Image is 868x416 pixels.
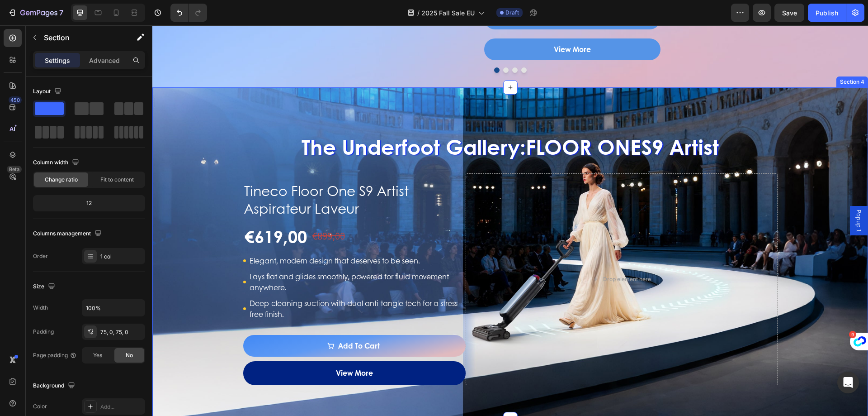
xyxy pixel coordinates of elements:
[184,341,221,354] p: View more
[97,273,313,294] p: Deep-cleaning suction with dual anti-tangle tech for a stress-free finish.
[92,53,99,61] img: tab_keywords_by_traffic_grey.svg
[44,32,118,43] p: Section
[159,201,193,221] div: €899,00
[47,54,70,60] div: 域名概述
[100,328,143,336] div: 75, 0, 75, 0
[33,157,81,169] div: Column width
[91,310,314,331] button: Add to cart
[33,328,54,336] div: Padding
[24,24,92,32] div: 域名: [DOMAIN_NAME]
[82,300,145,316] input: Auto
[33,351,77,359] div: Page padding
[774,4,804,22] button: Save
[37,53,44,61] img: tab_domain_overview_orange.svg
[369,42,374,48] button: Dot
[33,252,48,260] div: Order
[91,155,314,192] h1: Tineco Floor One S9 Artist Aspirateur Laveur
[100,176,134,184] span: Fit to content
[25,14,44,22] div: v 4.0.25
[33,228,104,240] div: Columns management
[152,25,868,416] iframe: Design area
[373,106,489,136] strong: FLOOR ONE
[45,176,78,184] span: Change ratio
[33,402,47,411] div: Color
[351,42,356,48] button: Dot
[401,19,439,29] div: View More
[451,250,499,258] div: Drop element here
[100,253,143,261] div: 1 col
[186,315,227,326] div: Add to cart
[332,13,508,35] button: View More
[33,281,57,293] div: Size
[14,14,22,22] img: logo_orange.svg
[837,372,859,393] div: Open Intercom Messenger
[686,53,714,61] div: Section 4
[100,403,143,411] div: Add...
[417,8,420,18] span: /
[45,56,70,65] p: Settings
[91,336,314,360] button: <p>View more</p>
[505,9,519,17] span: Draft
[33,380,77,392] div: Background
[102,54,149,60] div: 关键词（按流量）
[33,304,48,312] div: Width
[14,24,22,32] img: website_grey.svg
[97,230,313,241] p: Elegant, modern design that deserves to be seen.
[782,9,797,17] span: Save
[816,8,838,18] div: Publish
[97,246,313,268] p: Lays flat and glides smoothly, powered for fluid movement anywhere.
[702,184,711,206] span: Popup 1
[91,107,625,136] h2: The Underfoot Gallery: S9 Artist
[89,56,120,65] p: Advanced
[4,4,67,22] button: 7
[342,42,347,48] button: Dot
[59,7,63,18] p: 7
[421,8,475,18] span: 2025 Fall Sale EU
[93,351,102,359] span: Yes
[126,351,133,359] span: No
[33,86,63,98] div: Layout
[35,197,143,210] div: 12
[808,4,846,22] button: Publish
[91,200,156,222] div: €619,00
[170,4,207,22] div: Undo/Redo
[9,96,22,104] div: 450
[360,42,365,48] button: Dot
[7,166,22,173] div: Beta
